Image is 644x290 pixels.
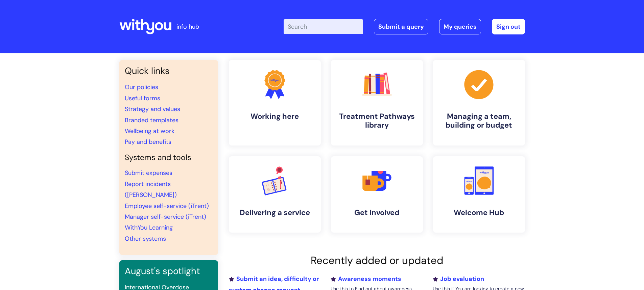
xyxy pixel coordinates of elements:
[125,127,174,135] a: Wellbeing at work
[234,208,315,217] h4: Delivering a service
[125,213,206,221] a: Manager self-service (iTrent)
[125,65,213,76] h3: Quick links
[125,266,213,276] h3: August's spotlight
[125,169,172,177] a: Submit expenses
[125,94,160,102] a: Useful forms
[234,112,315,121] h4: Working here
[125,153,213,162] h4: Systems and tools
[125,235,166,243] a: Other systems
[229,254,525,267] h2: Recently added or updated
[125,138,171,146] a: Pay and benefits
[331,275,401,283] a: Awareness moments
[125,83,158,91] a: Our policies
[433,60,525,146] a: Managing a team, building or budget
[125,105,180,113] a: Strategy and values
[125,202,209,210] a: Employee self-service (iTrent)
[125,223,173,232] a: WithYou Learning
[331,60,423,146] a: Treatment Pathways library
[125,116,178,124] a: Branded templates
[374,19,428,34] a: Submit a query
[336,112,418,130] h4: Treatment Pathways library
[284,19,363,34] input: Search
[229,156,321,233] a: Delivering a service
[433,275,484,283] a: Job evaluation
[438,112,520,130] h4: Managing a team, building or budget
[176,21,199,32] p: info hub
[229,60,321,146] a: Working here
[433,156,525,233] a: Welcome Hub
[125,180,177,199] a: Report incidents ([PERSON_NAME])
[331,156,423,233] a: Get involved
[284,19,525,34] div: | -
[438,208,520,217] h4: Welcome Hub
[439,19,481,34] a: My queries
[336,208,418,217] h4: Get involved
[492,19,525,34] a: Sign out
